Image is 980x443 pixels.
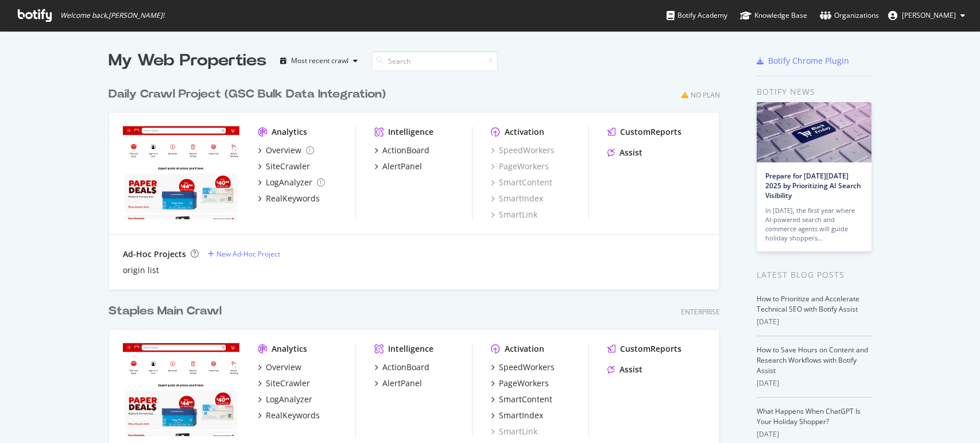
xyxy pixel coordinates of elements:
a: Daily Crawl Project (GSC Bulk Data Integration) [109,86,390,103]
a: Overview [258,362,301,373]
div: Organizations [820,10,879,21]
a: Assist [607,147,642,158]
a: AlertPanel [374,161,422,172]
a: CustomReports [607,343,681,355]
div: Activation [505,126,544,138]
div: [DATE] [757,429,872,440]
div: AlertPanel [382,161,422,172]
a: New Ad-Hoc Project [208,249,280,259]
div: SmartContent [499,394,552,405]
a: SiteCrawler [258,161,310,172]
a: SmartLink [491,209,537,220]
div: Enterprise [681,307,720,317]
div: Assist [619,147,642,158]
div: [DATE] [757,317,872,327]
div: SiteCrawler [266,378,310,389]
div: ActionBoard [382,145,429,156]
a: LogAnalyzer [258,394,312,405]
div: AlertPanel [382,378,422,389]
a: AlertPanel [374,378,422,389]
a: LogAnalyzer [258,177,325,188]
div: Botify Academy [667,10,727,21]
a: SmartContent [491,394,552,405]
div: PageWorkers [499,378,549,389]
a: Assist [607,364,642,375]
div: SiteCrawler [266,161,310,172]
a: Overview [258,145,314,156]
div: Botify Chrome Plugin [768,55,849,67]
div: CustomReports [620,343,681,355]
a: How to Prioritize and Accelerate Technical SEO with Botify Assist [757,294,859,314]
a: PageWorkers [491,378,549,389]
span: Taylor Brantley [902,10,956,20]
a: SmartIndex [491,193,543,204]
div: Staples Main Crawl [109,303,222,320]
div: SmartIndex [499,410,543,421]
div: Overview [266,362,301,373]
div: New Ad-Hoc Project [216,249,280,259]
a: SiteCrawler [258,378,310,389]
div: Overview [266,145,301,156]
div: [DATE] [757,378,872,388]
div: ActionBoard [382,362,429,373]
div: Botify news [757,86,872,98]
input: Search [371,51,498,71]
div: CustomReports [620,126,681,138]
div: Ad-Hoc Projects [123,248,186,260]
a: CustomReports [607,126,681,138]
div: RealKeywords [266,410,320,421]
div: RealKeywords [266,193,320,204]
div: Latest Blog Posts [757,269,872,281]
a: origin list [123,265,159,276]
a: RealKeywords [258,410,320,421]
a: What Happens When ChatGPT Is Your Holiday Shopper? [757,406,861,426]
div: Activation [505,343,544,355]
div: Analytics [272,126,307,138]
div: Assist [619,364,642,375]
a: ActionBoard [374,145,429,156]
div: Daily Crawl Project (GSC Bulk Data Integration) [109,86,386,103]
img: staples.com [123,343,239,436]
div: LogAnalyzer [266,394,312,405]
div: My Web Properties [109,49,266,72]
a: RealKeywords [258,193,320,204]
button: [PERSON_NAME] [879,6,974,25]
div: SpeedWorkers [499,362,555,373]
a: Prepare for [DATE][DATE] 2025 by Prioritizing AI Search Visibility [765,171,861,200]
a: How to Save Hours on Content and Research Workflows with Botify Assist [757,345,868,375]
a: SmartLink [491,426,537,437]
div: Knowledge Base [740,10,807,21]
a: SpeedWorkers [491,145,555,156]
div: Most recent crawl [291,57,348,64]
a: PageWorkers [491,161,549,172]
div: Intelligence [388,126,433,138]
a: ActionBoard [374,362,429,373]
div: Intelligence [388,343,433,355]
a: SmartIndex [491,410,543,421]
div: Analytics [272,343,307,355]
a: SpeedWorkers [491,362,555,373]
span: Welcome back, [PERSON_NAME] ! [60,11,164,20]
div: No Plan [691,90,720,100]
a: Botify Chrome Plugin [757,55,849,67]
a: SmartContent [491,177,552,188]
a: Staples Main Crawl [109,303,226,320]
img: staples.com [123,126,239,219]
button: Most recent crawl [276,52,362,70]
div: In [DATE], the first year where AI-powered search and commerce agents will guide holiday shoppers… [765,206,863,243]
img: Prepare for Black Friday 2025 by Prioritizing AI Search Visibility [757,102,871,162]
div: LogAnalyzer [266,177,312,188]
